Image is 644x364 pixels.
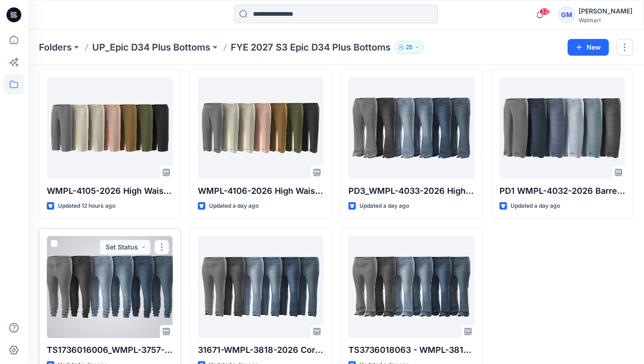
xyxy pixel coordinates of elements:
[47,77,173,179] a: WMPL-4105-2026 High Waisted Barrel Leg
[348,77,474,179] a: PD3_WMPL-4033-2026 High Rise Flare
[568,39,609,56] button: New
[47,185,173,198] p: WMPL-4105-2026 High Waisted Barrel Leg
[348,344,474,357] p: TS3736018063 - WMPL-3819-2026 Core Bootcut Jegging
[394,41,424,54] button: 25
[360,201,409,211] p: Updated a day ago
[579,6,632,17] div: [PERSON_NAME]
[579,17,632,24] div: Walmart
[558,6,575,23] div: GM
[511,201,560,211] p: Updated a day ago
[539,8,549,15] span: 32
[348,185,474,198] p: PD3_WMPL-4033-2026 High Rise Flare
[92,41,210,54] a: UP_Epic D34 Plus Bottoms
[499,185,625,198] p: PD1 WMPL-4032-2026 Barrel Leg
[58,201,115,211] p: Updated 12 hours ago
[231,41,391,54] p: FYE 2027 S3 Epic D34 Plus Bottoms
[47,344,173,357] p: TS1736016006_WMPL-3757-2026 Core Full Length Skinny Jegging_
[198,236,324,338] a: 31671-WMPL-3818-2026 Core Straight Jegging
[47,236,173,338] a: TS1736016006_WMPL-3757-2026 Core Full Length Skinny Jegging_
[348,236,474,338] a: TS3736018063 - WMPL-3819-2026 Core Bootcut Jegging
[198,77,324,179] a: WMPL-4106-2026 High Waisted Tapered Crop 26 Inch
[39,41,72,54] a: Folders
[499,77,625,179] a: PD1 WMPL-4032-2026 Barrel Leg
[198,344,324,357] p: 31671-WMPL-3818-2026 Core Straight Jegging
[209,201,259,211] p: Updated a day ago
[406,42,412,52] p: 25
[198,185,324,198] p: WMPL-4106-2026 High Waisted Tapered Crop 26 Inch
